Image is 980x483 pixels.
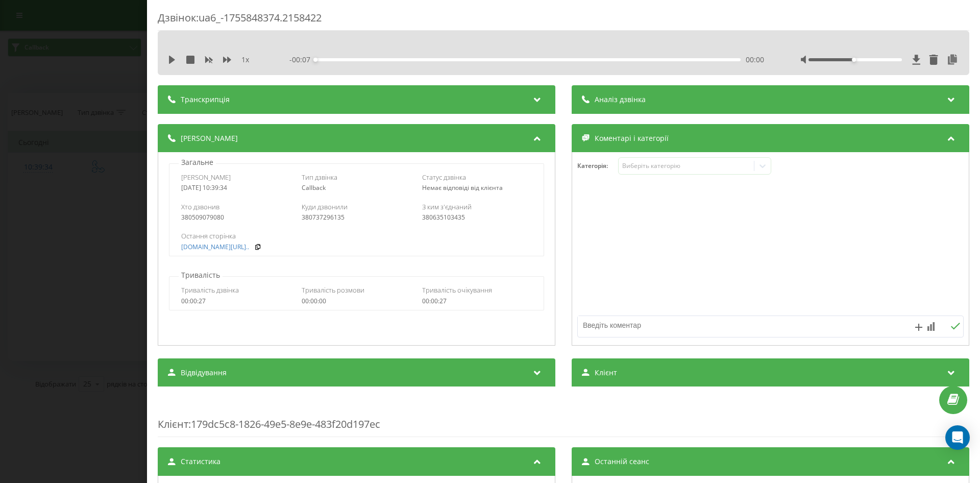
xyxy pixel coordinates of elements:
[852,58,856,62] div: Accessibility label
[241,55,249,65] span: 1 x
[181,231,236,240] span: Остання сторінка
[422,214,532,221] div: 380635103435
[313,58,317,62] div: Accessibility label
[302,173,337,182] span: Тип дзвінка
[595,368,617,378] span: Клієнт
[158,417,188,431] span: Клієнт
[158,397,969,437] div: : 179dc5c8-1826-49e5-8e9e-483f20d197ec
[302,214,411,221] div: 380737296135
[181,133,238,143] span: [PERSON_NAME]
[302,298,411,305] div: 00:00:00
[595,456,649,467] span: Останній сеанс
[181,298,291,305] div: 00:00:27
[577,162,618,170] h4: Категорія :
[422,202,472,211] span: З ким з'єднаний
[181,173,231,182] span: [PERSON_NAME]
[595,133,669,143] span: Коментарі і категорії
[158,11,969,31] div: Дзвінок : ua6_-1755848374.2158422
[181,94,230,105] span: Транскрипція
[595,94,646,105] span: Аналіз дзвінка
[181,368,227,378] span: Відвідування
[945,425,970,450] div: Open Intercom Messenger
[181,202,219,211] span: Хто дзвонив
[622,162,750,170] div: Виберіть категорію
[179,157,216,167] p: Загальне
[181,184,291,191] div: [DATE] 10:39:34
[422,183,503,192] span: Немає відповіді від клієнта
[302,285,364,295] span: Тривалість розмови
[179,270,223,280] p: Тривалість
[302,202,348,211] span: Куди дзвонили
[181,244,249,251] a: [DOMAIN_NAME][URL]..
[302,183,326,192] span: Callback
[746,55,764,65] span: 00:00
[181,456,220,467] span: Статистика
[289,55,315,65] span: - 00:07
[181,285,239,295] span: Тривалість дзвінка
[422,298,532,305] div: 00:00:27
[422,173,466,182] span: Статус дзвінка
[181,214,291,221] div: 380509079080
[422,285,492,295] span: Тривалість очікування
